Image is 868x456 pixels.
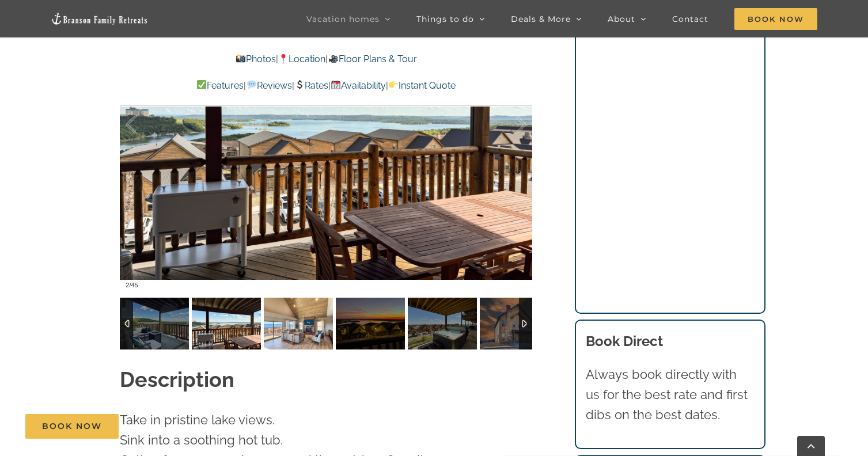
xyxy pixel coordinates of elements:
img: Branson Family Retreats Logo [51,12,149,25]
a: Floor Plans & Tour [328,54,416,64]
a: Book Now [25,414,119,439]
span: Vacation homes [306,15,380,23]
span: Deals & More [511,15,571,23]
p: | | | | [120,78,532,93]
img: Dreamweaver-Cabin-Table-Rock-Lake-2009-scaled.jpg-nggid043196-ngg0dyn-120x90-00f0w010c011r110f110... [192,298,261,349]
img: 👉 [389,80,398,89]
img: Dreamweaver-cabin-sunset-Table-Rock-Lake-scaled.jpg-nggid042901-ngg0dyn-120x90-00f0w010c011r110f1... [336,298,405,349]
a: Location [278,54,325,64]
img: Dreamweaver-Cabin-at-Table-Rock-Lake-1004-Edit-scaled.jpg-nggid042883-ngg0dyn-120x90-00f0w010c011... [264,298,333,349]
p: | | [120,52,532,67]
img: 🎥 [329,54,338,63]
img: Dreamweaver-Cabin-Table-Rock-Lake-2002-scaled.jpg-nggid043191-ngg0dyn-120x90-00f0w010c011r110f110... [120,298,189,349]
a: Features [196,80,244,91]
a: Instant Quote [388,80,456,91]
a: Reviews [246,80,291,91]
span: Things to do [416,15,474,23]
img: 📍 [279,54,288,63]
span: Contact [672,15,708,23]
img: Dreamweaver-Cabin-Table-Rock-Lake-2020-scaled.jpg-nggid043203-ngg0dyn-120x90-00f0w010c011r110f110... [408,298,477,349]
img: 📆 [331,80,340,89]
span: Book Now [734,8,817,30]
p: Always book directly with us for the best rate and first dibs on the best dates. [586,364,754,425]
span: Book Now [42,421,102,431]
a: Photos [236,54,276,64]
b: Book Direct [586,333,663,349]
img: 📸 [236,54,245,63]
img: 💲 [295,80,304,89]
img: Dreamweaver-Cabin-at-Table-Rock-Lake-1052-Edit-scaled.jpg-nggid042884-ngg0dyn-120x90-00f0w010c011... [480,298,549,349]
a: Availability [331,80,386,91]
a: Rates [294,80,328,91]
img: ✅ [197,80,206,89]
span: About [608,15,635,23]
img: 💬 [247,80,256,89]
strong: Description [120,367,234,392]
